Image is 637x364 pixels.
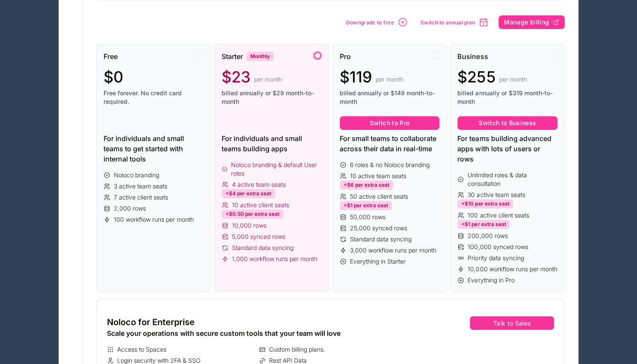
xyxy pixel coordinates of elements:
span: Everything in Pro [468,276,514,285]
span: $0 [104,68,123,85]
span: Downgrade to free [346,19,394,26]
span: billed annually or $149 month-to-month [340,89,440,106]
span: Noloco branding & default User roles [231,161,321,178]
span: per month [254,75,282,84]
button: Downgrade to free [343,14,411,30]
div: +$10 per extra seat [457,199,513,208]
span: 50 active client seats [350,192,408,201]
div: For teams building advanced apps with lots of users or rows [457,133,557,164]
div: +$1 per extra seat [457,220,510,229]
span: $255 [457,68,495,85]
span: 100,000 synced rows [468,243,528,251]
span: 2,000 rows [114,204,146,213]
span: Standard data syncing [232,244,293,252]
span: 3 active team seats [114,182,167,191]
button: Switch to Business [457,116,557,130]
span: Manage billing [504,18,549,26]
div: For individuals and small teams to get started with internal tools [104,133,204,164]
div: +$0.50 per extra seat [222,209,283,219]
span: 30 active team seats [468,191,525,199]
div: Monthly [246,52,274,61]
span: 50,000 rows [350,213,385,221]
span: 10 active team seats [350,172,406,180]
span: Noloco for Enterprise [107,316,195,328]
span: Business [457,51,488,62]
div: For small teams to collaborate across their data in real-time [340,133,440,154]
span: 25,000 synced rows [350,224,407,232]
button: Manage billing [498,15,565,29]
span: Access to Spaces [117,345,166,354]
span: 200,000 rows [468,232,507,240]
span: billed annually or $29 month-to-month [222,89,322,106]
span: Custom billing plans. [269,345,325,354]
span: 10 active client seats [232,201,289,209]
span: 6 roles & no Noloco branding [350,161,430,169]
div: +$6 per extra seat [340,180,393,190]
button: Talk to Sales [470,316,554,330]
span: 5,000 synced rows [232,232,285,241]
div: Scale your operations with secure custom tools that your team will love [107,328,407,338]
span: 1,000 workflow runs per month [232,255,317,263]
span: 10,000 workflow runs per month [468,265,557,273]
span: 3,000 workflow runs per month [350,246,436,255]
span: per month [376,75,403,84]
span: Switch to annual plan [421,19,475,26]
span: Starter [222,51,243,62]
button: Switch to annual plan [418,14,492,30]
div: +$4 per extra seat [222,189,275,198]
span: $23 [222,68,251,85]
span: Unlimited roles & data consultation [468,171,557,188]
button: Switch to Pro [340,116,440,130]
span: billed annually or $319 month-to-month [457,89,557,106]
span: 100 active client seats [468,211,529,220]
span: Free forever. No credit card required. [104,89,204,106]
span: 7 active client seats [114,193,168,202]
span: $119 [340,68,372,85]
div: +$1 per extra seat [340,201,392,210]
span: 4 active team seats [232,180,286,189]
span: Everything in Starter [350,257,406,266]
span: 10,000 rows [232,221,267,230]
span: Free [104,51,118,62]
span: Pro [340,51,351,62]
span: 100 workflow runs per month [114,215,194,224]
span: Priority data syncing [468,254,524,262]
div: For individuals and small teams building apps [222,133,322,154]
span: Noloco branding [114,171,159,179]
span: Standard data syncing [350,235,412,244]
span: per month [499,75,527,84]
